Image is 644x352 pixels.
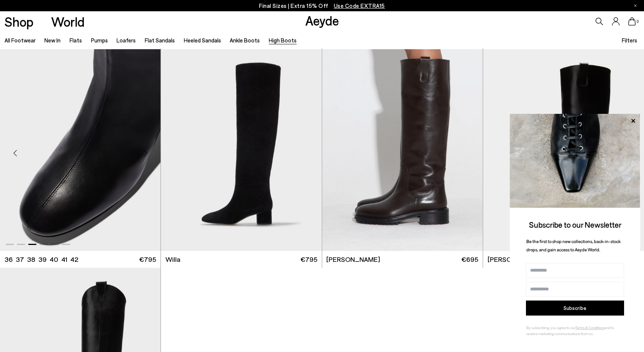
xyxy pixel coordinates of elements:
span: [PERSON_NAME] [488,255,541,264]
a: 6 / 6 1 / 6 2 / 6 3 / 6 4 / 6 5 / 6 6 / 6 1 / 6 Next slide Previous slide [161,49,321,251]
span: By subscribing, you agree to our [526,325,575,330]
li: 40 [50,255,58,264]
span: €695 [461,255,478,264]
div: 1 / 6 [161,49,321,251]
a: Willa €795 [161,251,321,268]
a: 0 [628,17,636,26]
a: All Footwear [5,37,36,44]
a: [PERSON_NAME] €695 [483,251,644,268]
li: 37 [16,255,24,264]
li: 39 [38,255,47,264]
a: Loafers [117,37,136,44]
div: Previous slide [4,142,26,165]
img: Henry Knee-High Boots [483,49,644,251]
a: High Boots [269,37,297,44]
img: ca3f721fb6ff708a270709c41d776025.jpg [510,114,640,208]
img: Willa Leather Over-Knee Boots [161,49,321,251]
div: 4 / 6 [161,49,321,251]
div: 1 / 6 [483,49,643,251]
a: Ankle Boots [230,37,260,44]
span: Navigate to /collections/ss25-final-sizes [334,2,385,9]
img: Willa Suede Over-Knee Boots [161,49,321,251]
img: Willa Suede Over-Knee Boots [321,49,482,251]
button: Subscribe [526,301,624,316]
span: Be the first to shop new collections, back-in-stock drops, and gain access to Aeyde World. [526,239,621,252]
span: €795 [300,255,317,264]
a: World [51,15,85,28]
a: Shop [5,15,33,28]
p: Final Sizes | Extra 15% Off [259,1,385,11]
div: 6 / 6 [322,49,483,251]
a: Flat Sandals [145,37,175,44]
div: Next slide [134,142,157,165]
span: [PERSON_NAME] [326,255,380,264]
a: Pumps [91,37,108,44]
span: €795 [139,255,156,264]
span: Filters [622,37,637,44]
div: 2 / 6 [321,49,482,251]
a: Next slide Previous slide [322,49,483,251]
a: Heeled Sandals [184,37,221,44]
a: [PERSON_NAME] €695 [322,251,483,268]
li: 38 [27,255,35,264]
span: 0 [636,20,639,24]
img: Henry Knee-High Boots [483,49,643,251]
a: Aeyde [305,12,339,28]
a: New In [44,37,61,44]
span: Willa [165,255,180,264]
ul: variant [5,255,76,264]
li: 42 [70,255,78,264]
a: Flats [70,37,82,44]
a: Terms & Conditions [575,325,605,330]
li: 41 [61,255,67,264]
img: Henry Knee-High Boots [322,49,483,251]
li: 36 [5,255,13,264]
span: Subscribe to our Newsletter [529,220,621,229]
